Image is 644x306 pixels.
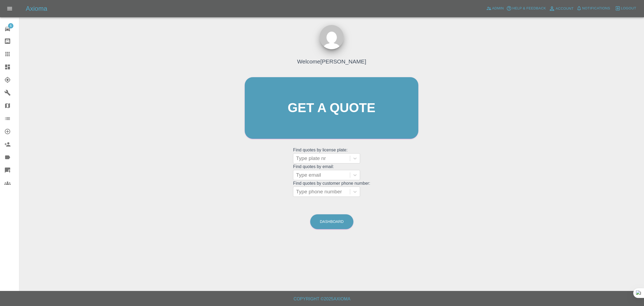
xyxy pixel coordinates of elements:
span: Admin [492,5,504,12]
a: Admin [485,4,505,13]
button: Open drawer [3,2,16,15]
grid: Find quotes by email: [293,164,370,180]
a: Account [547,4,575,13]
button: Notifications [575,4,612,13]
a: Get a quote [245,77,418,139]
span: 6 [8,23,13,29]
button: Help & Feedback [505,4,547,13]
span: Account [556,6,574,12]
span: Help & Feedback [512,5,546,12]
grid: Find quotes by customer phone number: [293,181,370,197]
h5: Axioma [26,4,47,13]
grid: Find quotes by license plate: [293,148,370,163]
h4: Welcome [PERSON_NAME] [297,57,366,66]
a: Dashboard [310,214,353,229]
span: Logout [621,5,636,12]
span: Notifications [582,5,610,12]
img: ... [320,25,344,49]
h6: Copyright © 2025 Axioma [4,295,640,303]
button: Logout [614,4,638,13]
